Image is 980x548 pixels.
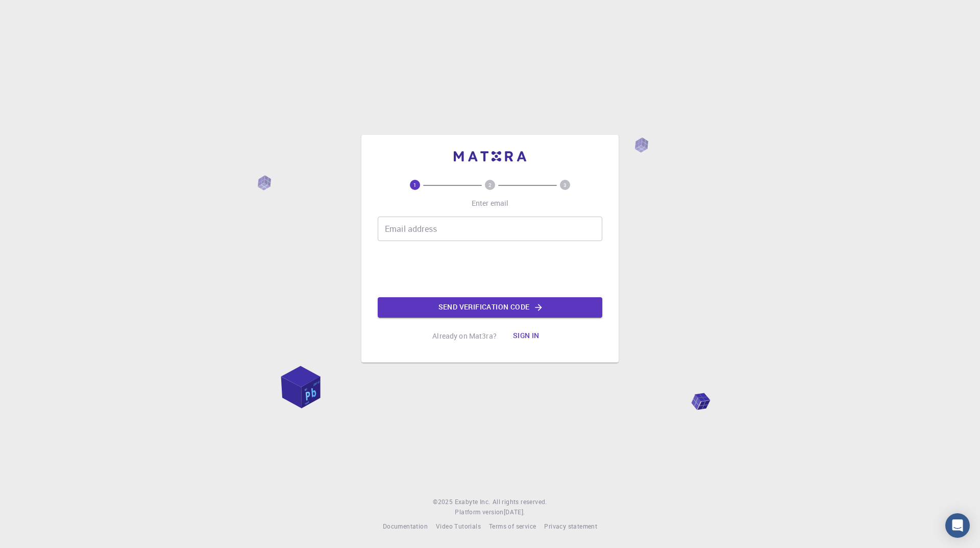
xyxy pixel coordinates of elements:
span: © 2025 [433,497,454,507]
a: Terms of service [489,521,536,532]
span: [DATE] . [504,508,525,516]
span: All rights reserved. [493,497,547,507]
p: Already on Mat3ra? [432,331,497,341]
span: Privacy statement [544,522,597,530]
span: Documentation [383,522,428,530]
text: 2 [488,181,492,188]
a: Documentation [383,521,428,532]
button: Send verification code [378,297,602,318]
button: Sign in [505,326,548,346]
span: Exabyte Inc. [455,497,491,506]
a: Exabyte Inc. [455,497,491,507]
a: [DATE]. [504,507,525,517]
a: Privacy statement [544,521,597,532]
iframe: reCAPTCHA [412,249,568,289]
div: Open Intercom Messenger [945,513,970,538]
span: Platform version [455,507,503,517]
text: 3 [563,181,567,188]
span: Terms of service [489,522,536,530]
a: Video Tutorials [436,521,481,532]
text: 1 [413,181,416,188]
p: Enter email [472,198,509,208]
span: Video Tutorials [436,522,481,530]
